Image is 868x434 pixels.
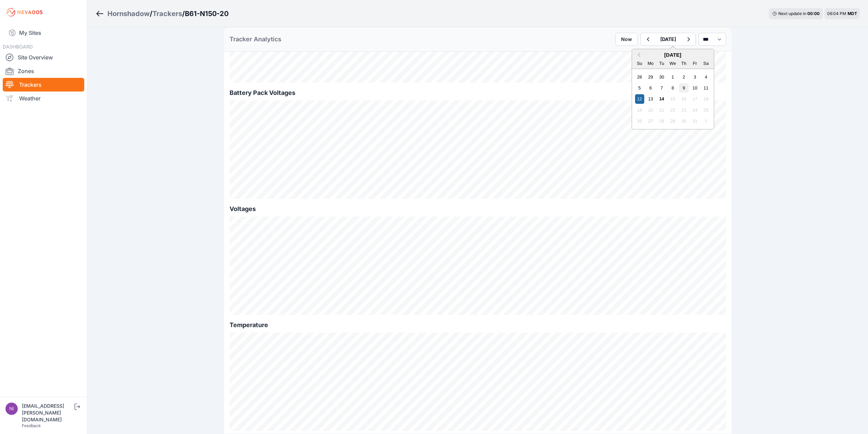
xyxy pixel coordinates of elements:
div: Monday [646,59,655,68]
div: Not available Thursday, October 23rd, 2025 [679,106,688,115]
button: Now [615,33,638,46]
div: Choose Friday, October 10th, 2025 [690,83,700,93]
span: / [182,9,185,18]
div: Choose Wednesday, October 8th, 2025 [668,83,677,93]
div: Not available Saturday, November 1st, 2025 [701,116,710,126]
div: Choose Date [632,49,714,129]
div: Not available Wednesday, October 15th, 2025 [668,94,677,103]
div: Choose Thursday, October 9th, 2025 [679,83,688,93]
div: Saturday [701,59,710,68]
img: nick.fritz@nevados.solar [5,403,18,415]
div: Choose Thursday, October 2nd, 2025 [679,72,688,82]
div: Not available Monday, October 20th, 2025 [646,106,655,115]
button: [DATE] [655,33,681,45]
img: Nevados [5,7,44,18]
a: Site Overview [3,51,84,64]
div: Not available Thursday, October 30th, 2025 [679,116,688,126]
h2: Battery Pack Voltages [230,88,726,98]
h2: Temperature [230,320,726,330]
a: Hornshadow [107,9,150,18]
div: Choose Sunday, October 5th, 2025 [635,83,644,93]
div: Choose Saturday, October 4th, 2025 [701,72,710,82]
div: Choose Tuesday, October 14th, 2025 [657,94,666,103]
div: 00 : 00 [807,11,820,16]
span: Next update in [778,11,806,16]
div: Not available Monday, October 27th, 2025 [646,116,655,126]
div: Choose Friday, October 3rd, 2025 [690,72,700,82]
div: Thursday [679,59,688,68]
button: Previous Month [633,50,644,61]
a: My Sites [3,25,84,41]
a: Weather [3,92,84,105]
div: Choose Sunday, September 28th, 2025 [635,72,644,82]
h2: Tracker Analytics [230,34,281,44]
div: Choose Tuesday, October 7th, 2025 [657,83,666,93]
div: Not available Saturday, October 18th, 2025 [701,94,710,103]
div: Choose Sunday, October 12th, 2025 [635,94,644,103]
div: Choose Tuesday, September 30th, 2025 [657,72,666,82]
div: Not available Sunday, October 19th, 2025 [635,106,644,115]
nav: Breadcrumb [95,5,229,23]
div: Choose Monday, October 13th, 2025 [646,94,655,103]
div: Not available Friday, October 24th, 2025 [690,106,700,115]
div: Not available Sunday, October 26th, 2025 [635,116,644,126]
span: 06:04 PM [827,11,846,16]
div: Not available Wednesday, October 29th, 2025 [668,116,677,126]
h2: [DATE] [632,52,714,58]
div: Not available Saturday, October 25th, 2025 [701,106,710,115]
div: Not available Tuesday, October 28th, 2025 [657,116,666,126]
div: Friday [690,59,700,68]
div: Choose Wednesday, October 1st, 2025 [668,72,677,82]
a: Trackers [152,9,182,18]
a: Feedback [22,423,41,428]
div: Tuesday [657,59,666,68]
div: Not available Friday, October 17th, 2025 [690,94,700,103]
span: MDT [848,11,857,16]
div: Month October, 2025 [634,71,711,127]
a: Zones [3,64,84,78]
div: Not available Thursday, October 16th, 2025 [679,94,688,103]
div: Choose Monday, September 29th, 2025 [646,72,655,82]
div: [EMAIL_ADDRESS][PERSON_NAME][DOMAIN_NAME] [22,403,73,423]
span: DASHBOARD [3,44,33,50]
div: Sunday [635,59,644,68]
h3: B61-N150-20 [185,9,229,18]
div: Not available Friday, October 31st, 2025 [690,116,700,126]
div: Choose Monday, October 6th, 2025 [646,83,655,93]
div: Choose Saturday, October 11th, 2025 [701,83,710,93]
div: Wednesday [668,59,677,68]
span: / [150,9,152,18]
h2: Voltages [230,204,726,214]
div: Not available Wednesday, October 22nd, 2025 [668,106,677,115]
div: Not available Tuesday, October 21st, 2025 [657,106,666,115]
a: Trackers [3,78,84,92]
